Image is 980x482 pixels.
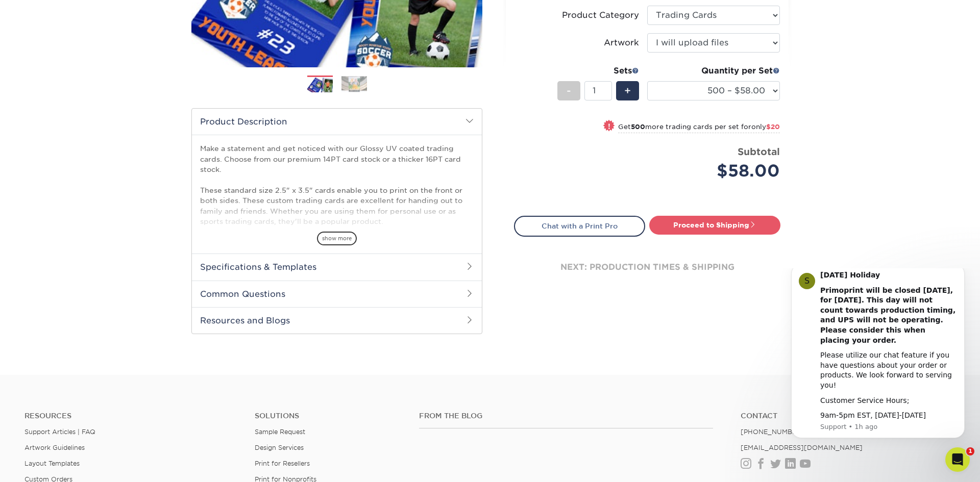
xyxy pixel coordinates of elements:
[649,216,780,234] a: Proceed to Shipping
[192,109,482,135] h2: Product Description
[24,412,239,420] h4: Resources
[192,307,482,334] h2: Resources and Blogs
[514,216,645,236] a: Chat with a Print Pro
[44,128,181,138] div: Customer Service Hours;
[776,268,980,454] iframe: Intercom notifications message
[567,83,571,98] span: -
[419,412,714,420] h4: From the Blog
[255,428,305,436] a: Sample Request
[514,237,780,298] div: next: production times & shipping
[44,82,181,122] div: Please utilize our chat feature if you have questions about your order or products. We look forwa...
[44,3,104,11] b: [DATE] Holiday
[608,121,610,132] span: !
[44,2,181,153] div: Message content
[741,428,804,436] a: [PHONE_NUMBER]
[624,83,631,98] span: +
[604,37,639,49] div: Artwork
[44,142,181,153] div: 9am-5pm EST, [DATE]-[DATE]
[341,76,367,92] img: Trading Cards 02
[192,253,482,280] h2: Specifications & Templates
[3,451,87,478] iframe: Google Customer Reviews
[655,159,780,183] div: $58.00
[738,146,780,157] strong: Subtotal
[24,444,85,451] a: Artwork Guidelines
[44,154,181,163] p: Message from Support, sent 1h ago
[945,447,970,472] iframe: Intercom live chat
[200,143,474,268] p: Make a statement and get noticed with our Glossy UV coated trading cards. Choose from our premium...
[741,444,863,451] a: [EMAIL_ADDRESS][DOMAIN_NAME]
[255,412,404,420] h4: Solutions
[24,428,95,436] a: Support Articles | FAQ
[557,65,639,77] div: Sets
[741,412,955,420] a: Contact
[751,123,780,131] span: only
[647,65,780,77] div: Quantity per Set
[618,123,780,133] small: Get more trading cards per set for
[255,460,310,467] a: Print for Resellers
[317,232,357,245] span: show more
[307,76,333,94] img: Trading Cards 01
[562,9,639,21] div: Product Category
[23,5,39,21] div: Profile image for Support
[766,123,780,131] span: $20
[192,281,482,307] h2: Common Questions
[966,447,974,455] span: 1
[631,123,645,131] strong: 500
[255,444,304,451] a: Design Services
[44,18,180,76] b: Primoprint will be closed [DATE], for [DATE]. This day will not count towards production timing, ...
